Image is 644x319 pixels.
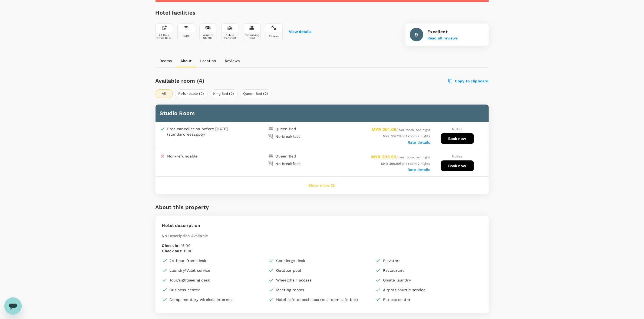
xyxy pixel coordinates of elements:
[162,233,482,239] p: No Description Available
[276,297,358,302] span: Hotel safe deposit box (not room safe box)
[156,8,312,17] h6: Hotel facilities
[170,258,206,263] span: 24-hour front desk
[162,222,482,229] p: Hotel description
[383,277,411,283] span: Onsite laundry
[170,277,210,283] span: Tour/sightseeing desk
[452,155,463,158] span: Nuitee
[162,249,183,253] span: Check out :
[170,268,210,273] span: Laundry/Valet service
[383,268,404,273] span: Restaurant
[276,277,312,283] span: Wheelchair access
[383,258,400,263] span: Elevators
[383,297,411,302] span: Fitness center
[428,36,458,41] button: Read all reviews
[200,58,216,63] p: Location
[210,89,238,98] button: King Bed (2)
[428,29,458,35] p: Excellent
[160,109,484,117] h6: Studio Room
[240,89,272,98] button: Queen Bed (2)
[167,126,240,137] div: Free cancellation before [DATE] (standard apply)
[186,132,194,136] span: fees
[371,155,430,159] span: / per room, per night
[381,162,430,166] span: for 1 room 2 nights
[276,134,300,139] div: No breakfast
[156,76,349,85] h6: Available room (4)
[162,248,482,254] p: 11:00
[383,134,400,138] span: MYR 382.11
[170,287,200,293] span: Business center
[268,153,273,159] img: king-bed-icon
[276,126,296,132] div: Queen Bed
[181,58,192,63] p: About
[276,258,305,263] span: Concierge desk
[276,287,304,293] span: Meeting rooms
[276,268,301,273] span: Outdoor pool
[162,243,180,248] span: Check in :
[156,89,173,98] button: All
[276,161,300,166] div: No breakfast
[175,89,208,98] button: Refundable (2)
[157,33,172,39] div: 24 Hour Front Desk
[372,127,397,132] span: MYR 201.05
[415,30,418,39] h6: 9
[441,133,474,144] button: Book now
[383,287,425,293] span: Airport shuttle service
[183,35,189,38] div: Wifi
[381,162,400,166] span: MYR 390.99
[225,58,240,63] p: Reviews
[4,297,22,315] iframe: Button to launch messaging window
[201,33,216,39] div: Airport Shuttle
[167,153,198,159] p: Non-refundable
[441,160,474,171] button: Book now
[372,128,430,132] span: / per room, per night
[162,243,482,248] p: 15:00
[452,127,463,131] span: Nuitee
[383,134,430,138] span: for 1 room 2 nights
[276,153,296,159] div: Queen Bed
[268,126,273,132] img: king-bed-icon
[289,30,312,34] button: View details
[301,179,343,192] button: Show more (2)
[408,167,430,172] label: Rate details
[245,33,259,39] div: Swimming Pool
[170,297,232,302] span: Complimentary wireless internet
[408,140,430,145] label: Rate details
[223,33,237,39] div: Public Transport
[160,58,172,63] p: Rooms
[269,35,279,38] div: Fitness
[156,203,209,211] h6: About this property
[371,154,397,159] span: MYR 205.50
[448,79,489,83] label: Copy to clipboard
